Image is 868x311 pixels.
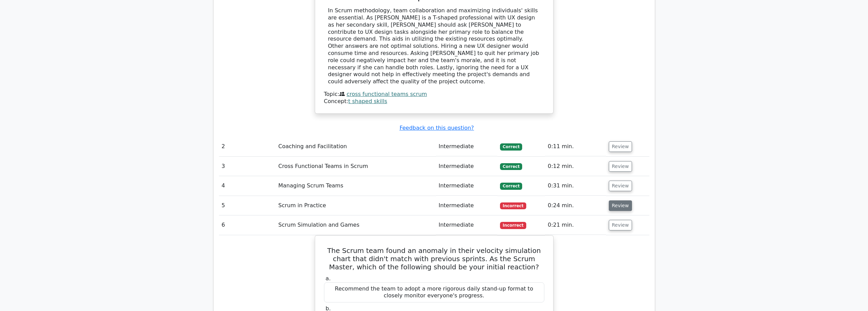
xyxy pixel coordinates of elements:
td: Cross Functional Teams in Scrum [276,157,436,176]
td: 3 [219,157,276,176]
td: Coaching and Facilitation [276,137,436,156]
button: Review [609,141,632,152]
td: 0:11 min. [545,137,606,156]
a: cross functional teams scrum [347,91,427,97]
td: 6 [219,215,276,235]
td: 4 [219,176,276,196]
span: Correct [500,143,522,150]
a: Feedback on this question? [399,125,474,131]
td: 0:31 min. [545,176,606,196]
div: Topic: [324,91,544,98]
button: Review [609,200,632,211]
span: Correct [500,163,522,170]
span: Correct [500,183,522,189]
td: Scrum Simulation and Games [276,215,436,235]
div: Recommend the team to adopt a more rigorous daily stand-up format to closely monitor everyone's p... [324,282,544,303]
td: Managing Scrum Teams [276,176,436,196]
h5: The Scrum team found an anomaly in their velocity simulation chart that didn't match with previou... [323,246,545,271]
td: Intermediate [436,196,497,215]
a: t shaped skills [348,98,387,104]
td: Intermediate [436,137,497,156]
button: Review [609,181,632,191]
td: 0:21 min. [545,215,606,235]
td: 2 [219,137,276,156]
div: Concept: [324,98,544,105]
td: Scrum in Practice [276,196,436,215]
span: Incorrect [500,222,526,229]
button: Review [609,161,632,172]
div: In Scrum methodology, team collaboration and maximizing individuals' skills are essential. As [PE... [328,7,540,85]
td: 0:12 min. [545,157,606,176]
td: 5 [219,196,276,215]
td: Intermediate [436,176,497,196]
td: 0:24 min. [545,196,606,215]
td: Intermediate [436,215,497,235]
span: Incorrect [500,202,526,209]
td: Intermediate [436,157,497,176]
button: Review [609,220,632,230]
span: a. [326,275,331,282]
